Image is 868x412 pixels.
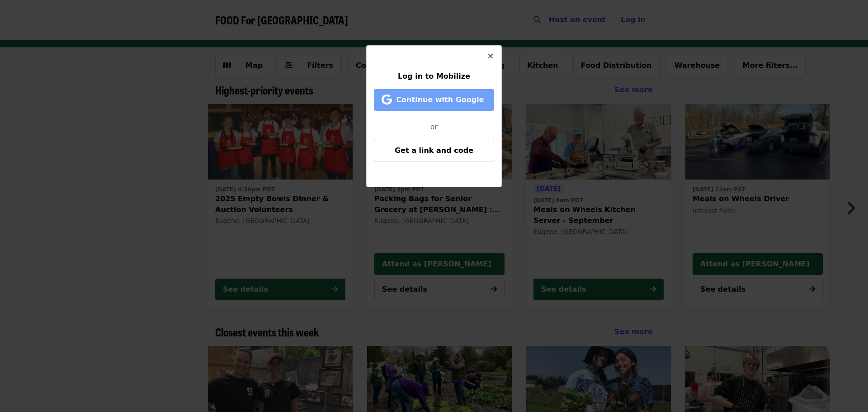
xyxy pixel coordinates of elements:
[374,140,494,161] button: Get a link and code
[480,46,501,67] button: Close
[374,89,494,111] button: Continue with Google
[382,93,392,106] i: google icon
[488,52,493,61] i: times icon
[398,72,470,81] span: Log in to Mobilize
[396,95,484,104] span: Continue with Google
[395,146,473,155] span: Get a link and code
[430,123,438,131] span: or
